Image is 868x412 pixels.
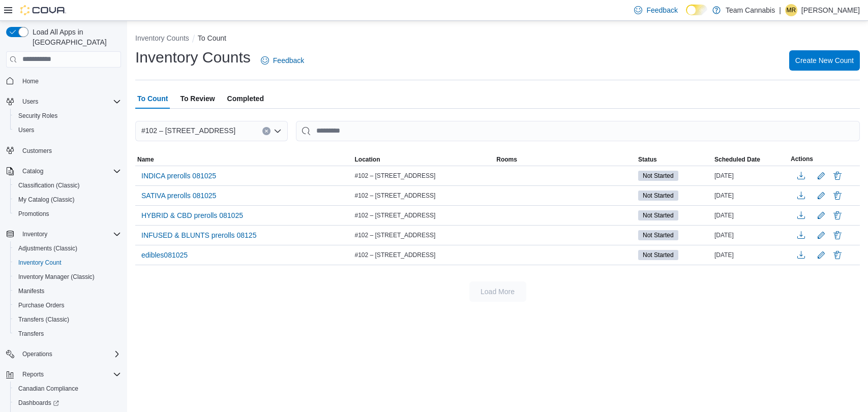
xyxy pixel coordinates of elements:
span: Transfers [14,328,121,340]
span: Inventory [18,228,121,240]
span: Scheduled Date [714,155,760,164]
a: My Catalog (Classic) [14,194,79,206]
button: SATIVA prerolls 081025 [137,188,220,203]
a: Purchase Orders [14,299,69,311]
button: Promotions [10,207,125,221]
a: Adjustments (Classic) [14,242,81,255]
span: Adjustments (Classic) [18,244,77,252]
span: Rooms [496,155,517,164]
button: Customers [2,143,125,158]
span: Operations [18,348,121,360]
span: Inventory Manager (Classic) [18,273,95,281]
a: Customers [18,145,56,157]
span: #102 – [STREET_ADDRESS] [355,211,436,219]
a: Feedback [257,50,308,71]
span: Canadian Compliance [14,383,121,395]
nav: An example of EuiBreadcrumbs [135,33,860,45]
input: Dark Mode [686,5,707,15]
a: Users [14,124,38,136]
button: Inventory Counts [135,34,189,42]
span: Inventory Manager (Classic) [14,271,121,283]
span: Not Started [638,171,678,181]
span: Customers [18,144,121,157]
a: Classification (Classic) [14,179,84,192]
a: Transfers [14,328,48,340]
button: Edit count details [815,168,827,183]
a: Inventory Count [14,257,66,269]
button: Manifests [10,284,125,298]
span: Not Started [638,191,678,201]
span: Users [18,96,121,108]
span: Catalog [22,167,43,175]
span: SATIVA prerolls 081025 [141,191,216,201]
span: Not Started [643,250,674,260]
div: [DATE] [712,189,789,202]
p: [PERSON_NAME] [801,4,860,16]
span: Actions [791,155,813,163]
button: Location [353,153,495,166]
span: To Review [180,88,215,109]
span: Name [137,155,154,164]
button: Operations [18,348,56,360]
button: Create New Count [789,50,860,71]
button: Edit count details [815,228,827,243]
button: Transfers (Classic) [10,312,125,327]
span: Classification (Classic) [18,181,80,189]
span: Manifests [18,287,44,295]
button: Purchase Orders [10,298,125,312]
div: Michelle Rochon [785,4,797,16]
div: [DATE] [712,170,789,182]
span: Home [18,75,121,87]
span: Not Started [643,171,674,180]
button: Edit count details [815,188,827,203]
span: Location [355,155,380,164]
span: Promotions [14,208,121,220]
button: Edit count details [815,247,827,263]
p: | [779,4,781,16]
div: [DATE] [712,229,789,241]
button: Delete [831,189,844,202]
button: Reports [2,367,125,382]
button: Users [2,94,125,109]
span: Inventory [22,230,47,238]
span: edibles081025 [141,250,188,260]
span: Classification (Classic) [14,179,121,192]
span: Transfers [18,330,44,338]
button: Users [18,96,42,108]
span: Home [22,77,39,85]
span: Reports [22,370,44,378]
span: Users [14,124,121,136]
button: Canadian Compliance [10,382,125,396]
span: INFUSED & BLUNTS prerolls 08125 [141,230,256,240]
span: Inventory Count [14,257,121,269]
span: #102 – [STREET_ADDRESS] [355,231,436,239]
a: Transfers (Classic) [14,313,73,326]
button: Home [2,74,125,88]
span: Load More [481,287,515,297]
span: Feedback [646,5,677,15]
button: HYBRID & CBD prerolls 081025 [137,208,247,223]
span: Not Started [638,250,678,260]
a: Manifests [14,285,48,297]
span: My Catalog (Classic) [18,196,75,204]
button: Operations [2,347,125,361]
span: INDICA prerolls 081025 [141,171,216,181]
button: Delete [831,209,844,221]
span: Security Roles [14,110,121,122]
span: Dashboards [14,397,121,409]
span: Load All Apps in [GEOGRAPHIC_DATA] [28,27,121,47]
span: My Catalog (Classic) [14,194,121,206]
button: Edit count details [815,208,827,223]
button: INDICA prerolls 081025 [137,168,220,183]
span: Feedback [273,55,304,66]
span: To Count [137,88,168,109]
span: Manifests [14,285,121,297]
span: Dashboards [18,399,59,407]
a: Promotions [14,208,53,220]
button: Adjustments (Classic) [10,241,125,256]
button: Catalog [18,165,47,177]
button: INFUSED & BLUNTS prerolls 08125 [137,228,260,243]
button: Inventory [2,227,125,241]
a: Inventory Manager (Classic) [14,271,99,283]
span: MR [787,4,796,16]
